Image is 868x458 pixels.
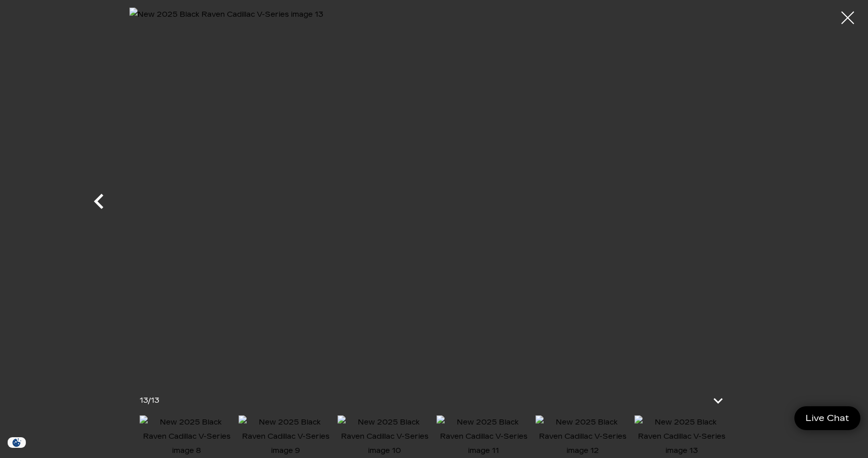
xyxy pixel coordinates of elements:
img: Opt-Out Icon [5,437,28,448]
img: New 2025 Black Raven Cadillac V-Series image 9 [239,415,332,458]
section: Click to Open Cookie Consent Modal [5,437,28,448]
img: New 2025 Black Raven Cadillac V-Series image 13 [129,8,739,377]
span: Live Chat [800,412,854,424]
img: New 2025 Black Raven Cadillac V-Series image 10 [338,415,431,458]
span: 13 [140,396,148,405]
img: New 2025 Black Raven Cadillac V-Series image 11 [437,415,530,458]
a: Live Chat [794,406,860,430]
div: Previous [84,181,114,227]
span: 13 [151,396,159,405]
img: New 2025 Black Raven Cadillac V-Series image 8 [140,415,233,458]
img: New 2025 Black Raven Cadillac V-Series image 12 [536,415,629,458]
img: New 2025 Black Raven Cadillac V-Series image 13 [635,415,728,458]
div: / [140,394,159,408]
